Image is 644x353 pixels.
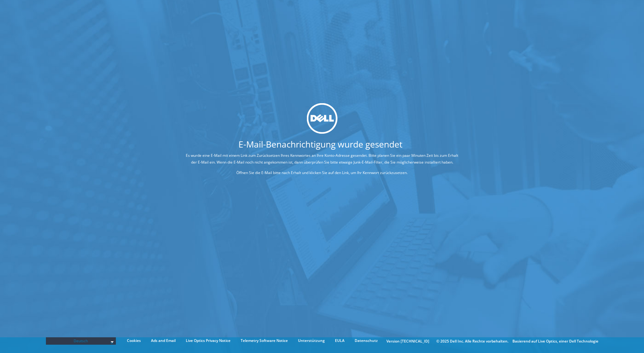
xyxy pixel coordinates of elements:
[184,152,460,166] p: Es wurde eine E-Mail mit einem Link zum Zurücksetzen Ihres Kennwortes an Ihre Konto-Adresse gesen...
[49,337,113,345] span: Deutsch
[350,337,382,344] a: Datenschutz
[236,337,292,344] a: Telemetry Software Notice
[433,338,512,345] li: © 2025 Dell Inc. Alle Rechte vorbehalten.
[512,338,598,345] li: Basierend auf Live Optics, einer Dell Technologie
[146,337,180,344] a: Ads and Email
[383,338,432,345] li: Version [TECHNICAL_ID]
[330,337,349,344] a: EULA
[184,169,460,176] p: Öffnen Sie die E-Mail bitte nach Erhalt und klicken Sie auf den Link, um Ihr Kennwort zurückzuset...
[293,337,329,344] a: Unterstützung
[161,140,480,148] h1: E-Mail-Benachrichtigung wurde gesendet
[307,103,337,134] img: dell_svg_logo.svg
[122,337,145,344] a: Cookies
[181,337,235,344] a: Live Optics Privacy Notice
